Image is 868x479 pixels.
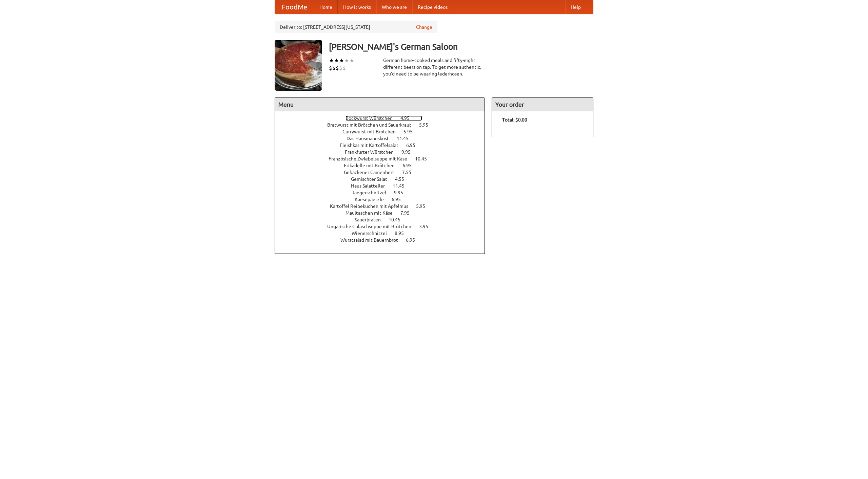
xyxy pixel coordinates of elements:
[419,224,435,229] span: 3.95
[355,217,388,222] span: Sauerbraten
[395,231,411,236] span: 8.95
[330,203,438,209] a: Kartoffel Reibekuchen mit Apfelmus 5.95
[415,156,434,161] span: 10.45
[400,210,416,216] span: 7.95
[352,231,416,236] a: Wienerschnitzel 8.95
[355,197,391,202] span: Kaesepaetzle
[401,149,417,155] span: 9.95
[402,163,418,168] span: 6.95
[329,57,334,64] li: ★
[346,210,399,216] span: Maultaschen mit Käse
[342,129,402,134] span: Currywurst mit Brötchen
[349,57,354,64] li: ★
[345,149,400,155] span: Frankfurter Würstchen
[345,149,423,155] a: Frankfurter Würstchen 9.95
[336,64,339,72] li: $
[346,115,422,121] a: Bockwurst Würstchen 4.95
[275,0,314,14] a: FoodMe
[376,0,412,14] a: Who we are
[406,143,422,148] span: 6.95
[346,210,422,216] a: Maultaschen mit Käse 7.95
[351,176,394,182] span: Gemischter Salat
[334,57,339,64] li: ★
[327,122,418,128] span: Bratwurst mit Brötchen und Sauerkraut
[344,170,424,175] a: Gebackener Camenbert 7.55
[275,21,437,33] div: Deliver to: [STREET_ADDRESS][US_STATE]
[329,156,414,161] span: Französische Zwiebelsuppe mit Käse
[338,0,376,14] a: How it works
[340,237,405,243] span: Wurstsalad mit Bauernbrot
[275,98,485,111] h4: Menu
[340,143,428,148] a: Fleishkas mit Kartoffelsalat 6.95
[347,136,396,141] span: Das Hausmannskost
[340,237,428,243] a: Wurstsalad mit Bauernbrot 6.95
[392,197,408,202] span: 6.95
[342,64,346,72] li: $
[339,57,344,64] li: ★
[342,129,425,134] a: Currywurst mit Brötchen 5.95
[416,203,432,209] span: 5.95
[329,156,439,161] a: Französische Zwiebelsuppe mit Käse 10.45
[344,170,401,175] span: Gebackener Camenbert
[351,183,417,189] a: Haus Salatteller 11.45
[346,115,399,121] span: Bockwurst Würstchen
[416,24,432,30] a: Change
[395,176,411,182] span: 4.55
[355,197,413,202] a: Kaesepaetzle 6.95
[403,129,419,134] span: 5.95
[327,224,418,229] span: Ungarische Gulaschsuppe mit Brötchen
[314,0,338,14] a: Home
[340,143,405,148] span: Fleishkas mit Kartoffelsalat
[327,224,441,229] a: Ungarische Gulaschsuppe mit Brötchen 3.95
[492,98,593,111] h4: Your order
[327,122,441,128] a: Bratwurst mit Brötchen und Sauerkraut 5.95
[397,136,415,141] span: 11.45
[412,0,453,14] a: Recipe videos
[565,0,586,14] a: Help
[332,64,336,72] li: $
[339,64,342,72] li: $
[352,190,416,195] a: Jaegerschnitzel 9.95
[352,231,394,236] span: Wienerschnitzel
[344,163,401,168] span: Frikadelle mit Brötchen
[351,176,417,182] a: Gemischter Salat 4.55
[352,190,393,195] span: Jaegerschnitzel
[394,190,410,195] span: 9.95
[393,183,411,189] span: 11.45
[275,40,322,91] img: angular.jpg
[383,57,485,77] div: German home-cooked meals and fifty-eight different beers on tap. To get more authentic, you'd nee...
[389,217,407,222] span: 10.45
[329,64,332,72] li: $
[330,203,415,209] span: Kartoffel Reibekuchen mit Apfelmus
[355,217,413,222] a: Sauerbraten 10.45
[347,136,421,141] a: Das Hausmannskost 11.45
[406,237,422,243] span: 6.95
[329,40,593,53] h3: [PERSON_NAME]'s German Saloon
[351,183,392,189] span: Haus Salatteller
[344,57,349,64] li: ★
[502,117,527,123] b: Total: $0.00
[419,122,435,128] span: 5.95
[400,115,416,121] span: 4.95
[344,163,424,168] a: Frikadelle mit Brötchen 6.95
[402,170,418,175] span: 7.55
